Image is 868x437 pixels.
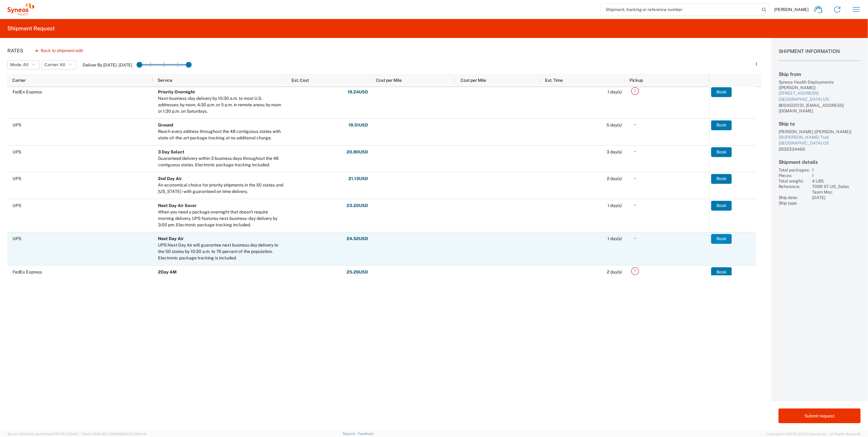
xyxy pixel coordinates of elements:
strong: 24.52 USD [347,236,368,242]
span: Carrier: All [44,62,65,68]
div: Reference: [779,184,810,195]
b: 2Day AM [158,269,177,274]
button: Carrier: All [42,60,76,70]
button: 23.20USD [347,201,369,210]
h2: Ship from [779,71,861,77]
button: Book [711,234,732,244]
div: [DATE] [812,195,861,200]
span: UPS [13,149,21,154]
span: Cost per Mile [461,78,487,83]
div: 1 [812,173,861,178]
span: 1 day(s) [608,203,622,208]
div: [STREET_ADDRESS] [779,90,861,96]
span: Pickup [630,78,643,83]
button: 25.26USD [347,267,369,277]
h2: Shipment Request [7,25,55,32]
div: Ship date: [779,195,810,200]
button: Book [711,201,732,210]
span: Cost per Mile [376,78,402,83]
b: 3 Day Select [158,149,185,154]
div: 8004500131, [EMAIL_ADDRESS][DOMAIN_NAME] [779,103,861,114]
div: 4 LBS [812,178,861,184]
button: 19.51USD [348,120,369,130]
b: Priority Overnight [158,89,195,94]
div: Guaranteed delivery within 3 business days throughout the 48 contiguous states. Electronic packag... [158,155,284,168]
button: 19.24USD [348,87,369,97]
span: Carrier [12,78,26,83]
strong: 19.51 USD [349,122,368,128]
span: UPS [13,203,21,208]
label: Deliver By [DATE] - [DATE] [83,62,132,68]
span: 1 day(s) [608,236,622,241]
button: Book [711,267,732,277]
h2: Ship to [779,121,861,127]
span: Copyright © [DATE]-[DATE] Agistix Inc., All Rights Reserved [766,431,861,437]
button: 20.80USD [347,147,369,157]
strong: 19.24 USD [348,89,368,95]
strong: 20.80 USD [347,149,368,155]
div: [PERSON_NAME] ([PERSON_NAME]) [779,129,861,134]
span: 1 day(s) [608,89,622,94]
span: [DATE] 08:10:16 [122,432,146,436]
a: 29 [PERSON_NAME] Trail[GEOGRAPHIC_DATA] US [779,134,861,146]
span: Mode: All [10,62,28,68]
div: Total packages: [779,167,810,173]
div: When you need a package overnight that doesn't require morning delivery, UPS features next-busine... [158,209,284,228]
input: Shipment, tracking or reference number [601,4,760,15]
div: Ship type: [779,200,810,206]
h2: Shipment details [779,159,861,165]
span: Est. Time [545,78,563,83]
button: 24.52USD [347,234,369,244]
strong: 21.13 USD [349,176,368,182]
button: Mode: All [7,60,39,70]
div: [GEOGRAPHIC_DATA] US [779,96,861,103]
div: 29 [PERSON_NAME] Trail [779,134,861,141]
div: Total weight: [779,178,810,184]
div: Reach every address throughout the 48 contiguous states with state-of-the-art package tracking at... [158,128,284,141]
span: 5 day(s) [607,122,622,127]
span: 2 day(s) [607,176,622,181]
span: 2 day(s) [607,269,622,274]
div: An economical choice for priority shipments in the 50 states and Puerto Rico - with guaranteed on... [158,182,284,195]
b: Next Day Air Saver [158,203,197,208]
b: Ground [158,122,174,127]
h1: Shipment Information [779,48,861,61]
span: Service [158,78,173,83]
span: UPS [13,236,21,241]
div: 7099 ST-US_Sales Team Misc [812,184,861,195]
button: Book [711,174,732,184]
b: 2nd Day Air [158,176,182,181]
strong: 23.20 USD [347,203,368,209]
button: Book [711,147,732,157]
span: 3 day(s) [607,149,622,154]
div: Pieces [779,173,810,178]
button: Book [711,120,732,130]
span: Server: 2025.18.0-daa1fe12ee7 [7,432,79,436]
div: UPS Next Day Air will guarantee next business day delivery to the 50 states by 10:30 a.m. to 76 p... [158,242,284,261]
button: Back to shipment edit [31,45,88,56]
span: [PERSON_NAME] [774,7,809,12]
button: 21.13USD [348,174,369,184]
span: Client: 2025.18.0-7346316 [81,432,146,436]
div: 2032334466 [779,146,861,152]
a: [STREET_ADDRESS][GEOGRAPHIC_DATA] US [779,90,861,102]
strong: 25.26 USD [347,269,368,275]
button: Book [711,87,732,97]
div: Syneos Health Deployments ([PERSON_NAME]) [779,79,861,90]
span: [DATE] 10:04:51 [55,432,79,436]
div: 1 [812,167,861,173]
span: UPS [13,122,21,127]
h1: Rates [7,48,23,54]
span: FedEx Express [13,89,42,94]
div: Next-business-day delivery by 10:30 a.m. to most U.S. addresses; by noon, 4:30 p.m. or 5 p.m. in ... [158,95,284,115]
b: Next Day Air [158,236,184,241]
button: Submit request [779,409,861,423]
a: Support [343,432,358,435]
span: Est. Cost [292,78,309,83]
a: Feedback [358,432,374,435]
div: [GEOGRAPHIC_DATA] US [779,140,861,146]
span: UPS [13,176,21,181]
span: FedEx Express [13,269,42,274]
